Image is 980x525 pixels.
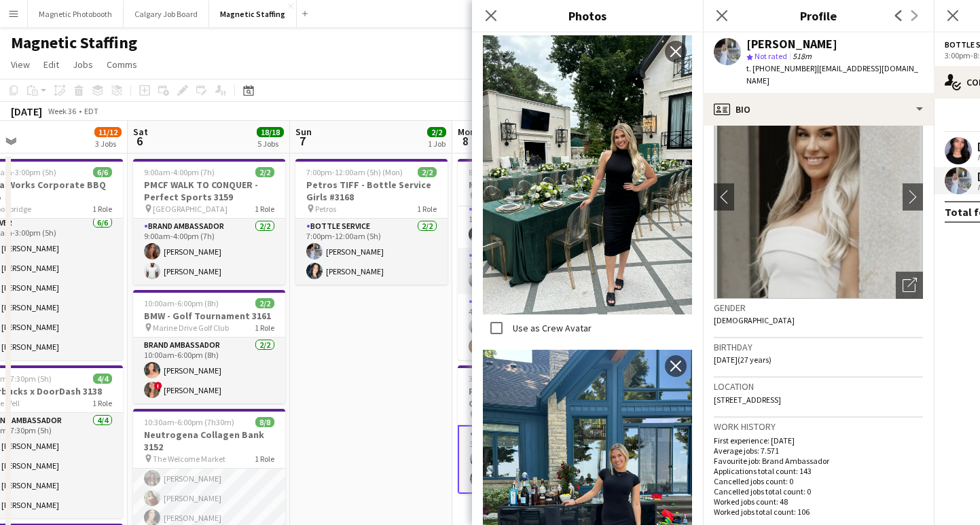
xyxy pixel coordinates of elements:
[295,126,312,138] span: Sun
[703,93,934,126] div: Bio
[714,355,772,365] span: [DATE] (27 years)
[746,63,817,73] span: t. [PHONE_NUMBER]
[209,1,297,27] button: Magnetic Staffing
[255,204,274,214] span: 1 Role
[93,374,112,384] span: 4/4
[714,466,923,476] p: Applications total count: 143
[133,290,285,403] app-job-card: 10:00am-6:00pm (8h)2/2BMW - Golf Tournament 3161 Marine Drive Golf Club1 RoleBrand Ambassador2/21...
[124,1,209,27] button: Calgary Job Board
[703,7,934,24] h3: Profile
[153,204,228,214] span: [GEOGRAPHIC_DATA]
[73,58,93,71] span: Jobs
[472,7,703,24] h3: Photos
[714,341,923,353] h3: Birthday
[133,310,285,322] h3: BMW - Golf Tournament 3161
[483,35,692,314] img: Crew photo 873425
[469,374,539,384] span: 3:00pm-8:00pm (5h)
[144,167,215,177] span: 9:00am-4:00pm (7h)
[133,126,148,138] span: Sat
[5,56,35,73] a: View
[295,219,448,285] app-card-role: Bottle Service2/27:00pm-12:00am (5h)[PERSON_NAME][PERSON_NAME]
[11,105,42,118] div: [DATE]
[714,395,781,405] span: [STREET_ADDRESS]
[131,133,148,149] span: 6
[28,1,124,27] button: Magnetic Photobooth
[458,202,610,248] app-card-role: Brand Ambassador1/112:00pm-8:00pm (8h)[PERSON_NAME]
[153,454,225,464] span: The Welcome Market
[315,204,336,214] span: Petros
[153,323,229,333] span: Marine Drive Golf Club
[293,133,312,149] span: 7
[92,398,112,408] span: 1 Role
[306,167,403,177] span: 7:00pm-12:00am (5h) (Mon)
[11,58,30,71] span: View
[746,38,837,50] div: [PERSON_NAME]
[714,456,923,466] p: Favourite job: Brand Ambassador
[45,106,79,116] span: Week 36
[456,133,475,149] span: 8
[255,454,274,464] span: 1 Role
[154,382,162,390] span: !
[101,56,143,73] a: Comms
[458,385,610,410] h3: Petros TIFF - Bottle Service Girls #3168
[107,58,137,71] span: Comms
[714,446,923,456] p: Average jobs: 7.571
[458,365,610,494] app-job-card: 3:00pm-8:00pm (5h)2/2Petros TIFF - Bottle Service Girls #3168 Petros1 RoleBottle Service2/23:00pm...
[95,139,121,149] div: 3 Jobs
[92,204,112,214] span: 1 Role
[458,294,610,360] app-card-role: Brand Ambassador2/24:00pm-9:00pm (5h)[PERSON_NAME][PERSON_NAME]
[133,219,285,285] app-card-role: Brand Ambassador2/29:00am-4:00pm (7h)[PERSON_NAME][PERSON_NAME]
[896,272,923,299] div: Open photos pop-in
[746,63,918,86] span: | [EMAIL_ADDRESS][DOMAIN_NAME]
[255,323,274,333] span: 1 Role
[257,127,284,137] span: 18/18
[714,496,923,507] p: Worked jobs count: 48
[67,56,98,73] a: Jobs
[133,429,285,453] h3: Neutrogena Collagen Bank 3152
[255,298,274,308] span: 2/2
[43,58,59,71] span: Edit
[144,298,219,308] span: 10:00am-6:00pm (8h)
[458,159,610,360] app-job-card: 8:00am-9:00pm (13h)5/5Modern Day Wife Event 3070 [GEOGRAPHIC_DATA]4 RolesBrand Ambassador1/18:00a...
[714,380,923,393] h3: Location
[133,159,285,285] app-job-card: 9:00am-4:00pm (7h)2/2PMCF WALK TO CONQUER - Perfect Sports 3159 [GEOGRAPHIC_DATA]1 RoleBrand Amba...
[133,338,285,403] app-card-role: Brand Ambassador2/210:00am-6:00pm (8h)[PERSON_NAME]![PERSON_NAME]
[458,126,475,138] span: Mon
[714,315,795,325] span: [DEMOGRAPHIC_DATA]
[510,322,592,334] label: Use as Crew Avatar
[417,204,437,214] span: 1 Role
[469,167,543,177] span: 8:00am-9:00pm (13h)
[427,127,446,137] span: 2/2
[714,420,923,433] h3: Work history
[428,139,446,149] div: 1 Job
[458,248,610,294] app-card-role: Registration1/112:00pm-8:00pm (8h)[PERSON_NAME]
[714,435,923,446] p: First experience: [DATE]
[755,51,787,61] span: Not rated
[714,476,923,486] p: Cancelled jobs count: 0
[255,417,274,427] span: 8/8
[133,179,285,203] h3: PMCF WALK TO CONQUER - Perfect Sports 3159
[94,127,122,137] span: 11/12
[714,302,923,314] h3: Gender
[458,425,610,494] app-card-role: Bottle Service2/23:00pm-8:00pm (5h)[PERSON_NAME][PERSON_NAME]
[255,167,274,177] span: 2/2
[714,507,923,517] p: Worked jobs total count: 106
[93,167,112,177] span: 6/6
[714,95,923,299] img: Crew avatar or photo
[295,159,448,285] app-job-card: 7:00pm-12:00am (5h) (Mon)2/2Petros TIFF - Bottle Service Girls #3168 Petros1 RoleBottle Service2/...
[714,486,923,496] p: Cancelled jobs total count: 0
[38,56,65,73] a: Edit
[458,179,610,191] h3: Modern Day Wife Event 3070
[418,167,437,177] span: 2/2
[790,51,814,61] span: 518m
[11,33,137,53] h1: Magnetic Staffing
[144,417,234,427] span: 10:30am-6:00pm (7h30m)
[84,106,98,116] div: EDT
[295,179,448,203] h3: Petros TIFF - Bottle Service Girls #3168
[257,139,283,149] div: 5 Jobs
